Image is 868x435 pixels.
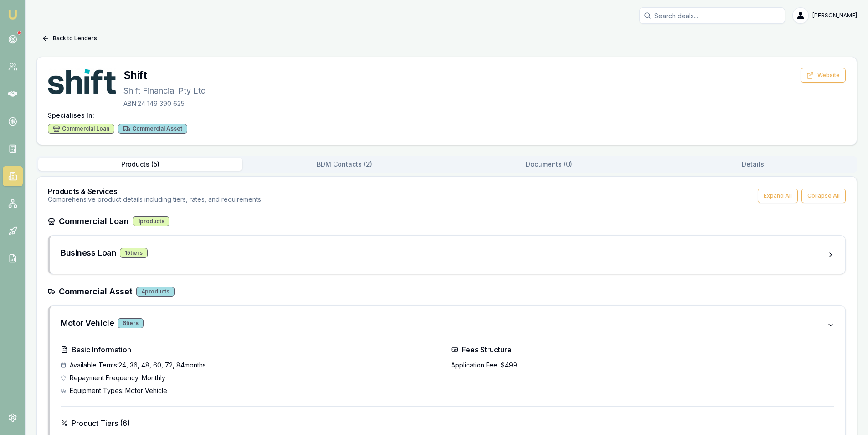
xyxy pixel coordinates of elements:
span: Equipment Types: Motor Vehicle [70,386,167,395]
div: 6 tier s [118,318,144,328]
button: Products ( 5 ) [38,158,242,171]
button: Details [651,158,855,171]
div: Commercial Loan [48,124,114,134]
span: [PERSON_NAME] [812,12,857,19]
span: Repayment Frequency: Monthly [70,373,165,383]
h4: Product Tiers ( 6 ) [61,418,834,429]
button: BDM Contacts ( 2 ) [242,158,447,171]
h3: Business Loan [61,246,116,259]
div: 4 products [136,287,175,297]
p: ABN: 24 149 390 625 [123,99,206,108]
span: Application Fee: $499 [451,361,517,370]
h4: Specialises In: [48,111,846,120]
h4: Fees Structure [451,344,834,355]
div: 1 products [133,216,169,226]
input: Search deals [639,7,785,24]
img: emu-icon-u.png [7,9,18,20]
button: Website [801,68,846,83]
h3: Motor Vehicle [61,317,114,330]
button: Back to Lenders [36,31,103,46]
h3: Commercial Loan [59,215,129,228]
button: Expand All [758,189,798,203]
h3: Products & Services [48,188,261,195]
button: Documents ( 0 ) [447,158,651,171]
div: 15 tier s [120,248,148,258]
button: Collapse All [801,189,846,203]
p: Shift Financial Pty Ltd [123,84,206,97]
span: Available Terms: 24, 36, 48, 60, 72, 84 months [70,361,206,370]
h3: Commercial Asset [59,285,133,298]
h4: Basic Information [61,344,444,355]
img: Shift logo [48,68,116,95]
h3: Shift [123,68,206,83]
p: Comprehensive product details including tiers, rates, and requirements [48,195,261,204]
div: Commercial Asset [118,124,187,134]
